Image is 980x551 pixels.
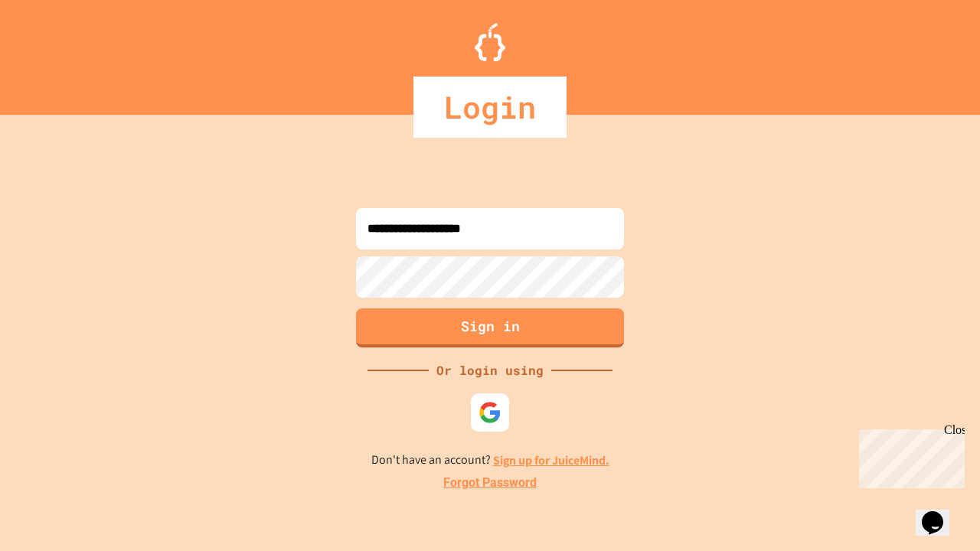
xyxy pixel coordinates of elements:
div: Chat with us now!Close [6,6,106,97]
p: Don't have an account? [371,451,609,470]
button: Sign in [356,308,624,347]
div: Login [413,77,567,138]
a: Forgot Password [443,474,537,492]
img: google-icon.svg [479,401,501,424]
iframe: chat widget [853,423,965,488]
a: Sign up for JuiceMind. [493,452,609,468]
img: Logo.svg [475,23,505,61]
div: Or login using [429,361,551,380]
iframe: chat widget [916,490,965,536]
